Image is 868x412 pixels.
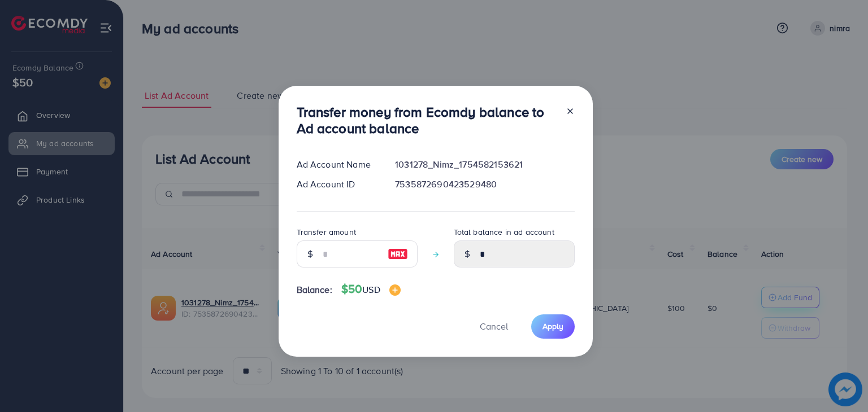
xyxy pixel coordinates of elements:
label: Total balance in ad account [454,226,554,238]
button: Apply [531,314,575,339]
span: USD [362,283,380,296]
div: 7535872690423529480 [386,178,583,191]
img: image [388,247,408,261]
h4: $50 [341,282,401,296]
button: Cancel [466,314,522,339]
div: 1031278_Nimz_1754582153621 [386,158,583,171]
span: Cancel [480,320,508,332]
div: Ad Account Name [288,158,387,171]
h3: Transfer money from Ecomdy balance to Ad account balance [297,104,557,137]
label: Transfer amount [297,226,356,238]
div: Ad Account ID [288,178,387,191]
img: image [389,284,401,296]
span: Apply [542,321,563,332]
span: Balance: [297,283,332,296]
